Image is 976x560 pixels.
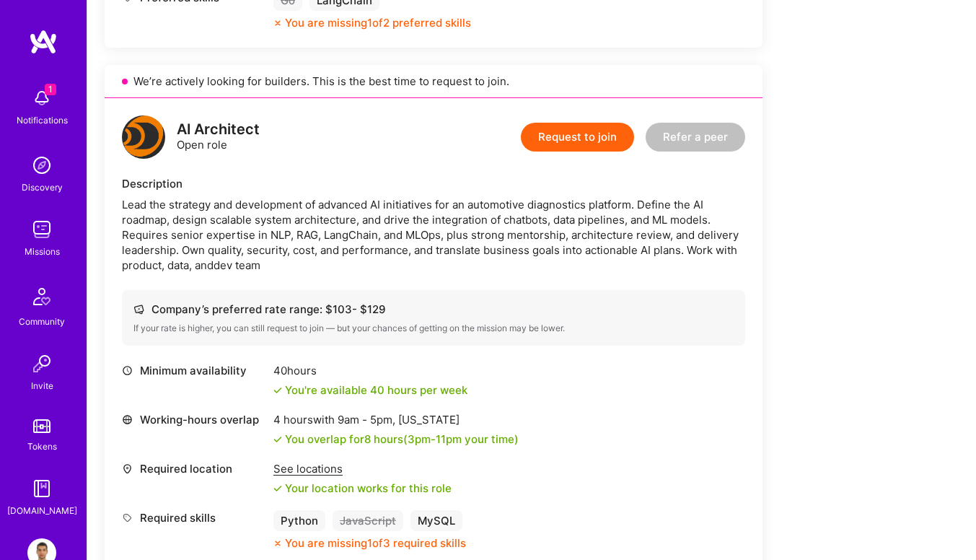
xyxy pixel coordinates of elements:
[33,419,50,433] img: tokens
[273,484,282,493] i: icon Check
[410,510,462,531] div: MySQL
[177,122,260,137] div: AI Architect
[22,180,63,195] div: Discovery
[122,461,266,476] div: Required location
[273,382,467,398] div: You're available 40 hours per week
[521,123,634,152] button: Request to join
[27,439,57,454] div: Tokens
[122,176,745,191] div: Description
[177,122,260,152] div: Open role
[45,84,56,95] span: 1
[25,244,60,259] div: Missions
[122,365,133,376] i: icon Clock
[27,215,56,244] img: teamwork
[273,461,452,476] div: See locations
[335,413,398,426] span: 9am - 5pm ,
[17,113,68,128] div: Notifications
[273,435,282,444] i: icon Check
[122,412,266,427] div: Working-hours overlap
[285,432,519,447] div: You overlap for 8 hours ( your time)
[105,65,762,98] div: We’re actively looking for builders. This is the best time to request to join.
[27,349,56,378] img: Invite
[19,314,65,329] div: Community
[122,197,745,273] div: Lead the strategy and development of advanced AI initiatives for an automotive diagnostics platfo...
[27,474,56,503] img: guide book
[27,84,56,113] img: bell
[273,510,325,531] div: Python
[133,302,734,317] div: Company’s preferred rate range: $ 103 - $ 129
[122,463,133,474] i: icon Location
[29,29,58,55] img: logo
[122,363,266,378] div: Minimum availability
[333,510,403,531] div: JavaScript
[273,19,282,27] i: icon CloseOrange
[31,378,53,393] div: Invite
[122,512,133,523] i: icon Tag
[27,151,56,180] img: discovery
[25,279,59,314] img: Community
[122,510,266,525] div: Required skills
[408,432,462,446] span: 3pm - 11pm
[273,386,282,395] i: icon Check
[7,503,77,518] div: [DOMAIN_NAME]
[133,304,144,315] i: icon Cash
[285,535,466,551] div: You are missing 1 of 3 required skills
[122,115,165,159] img: logo
[273,363,467,378] div: 40 hours
[285,15,471,30] div: You are missing 1 of 2 preferred skills
[273,481,452,496] div: Your location works for this role
[133,323,734,334] div: If your rate is higher, you can still request to join — but your chances of getting on the missio...
[122,414,133,425] i: icon World
[273,539,282,548] i: icon CloseOrange
[646,123,745,152] button: Refer a peer
[273,412,519,427] div: 4 hours with [US_STATE]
